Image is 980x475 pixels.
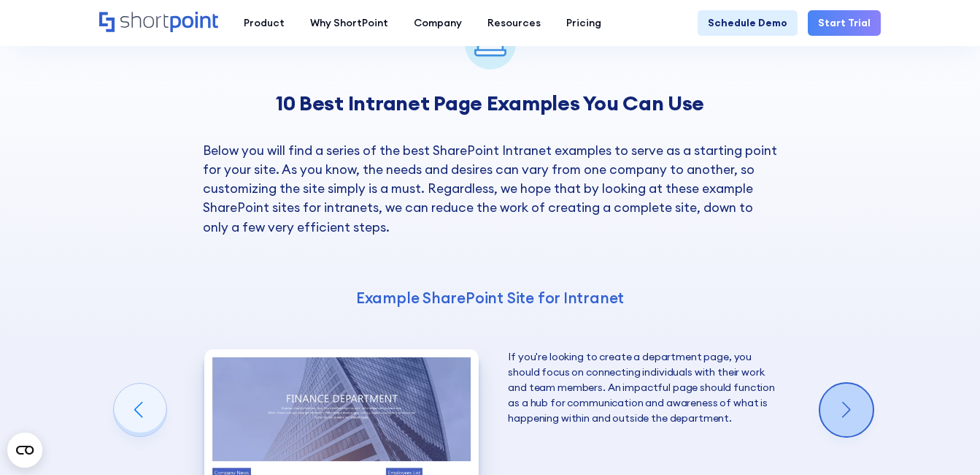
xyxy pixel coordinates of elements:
[820,384,873,436] div: Next slide
[487,15,541,31] div: Resources
[401,10,474,36] a: Company
[7,433,42,468] button: Open CMP widget
[508,349,782,426] p: If you're looking to create a department page, you should focus on connecting individuals with th...
[907,405,980,475] iframe: Chat Widget
[566,15,601,31] div: Pricing
[553,10,614,36] a: Pricing
[276,90,704,116] strong: 10 Best Intranet Page Examples You Can Use
[99,12,218,34] a: Home
[698,10,798,36] a: Schedule Demo
[474,10,553,36] a: Resources
[310,15,388,31] div: Why ShortPoint
[244,15,285,31] div: Product
[297,10,401,36] a: Why ShortPoint
[203,141,778,237] p: Below you will find a series of the best SharePoint Intranet examples to serve as a starting poin...
[808,10,881,36] a: Start Trial
[414,15,462,31] div: Company
[203,288,778,308] h4: Example SharePoint Site for Intranet
[114,384,166,436] div: Previous slide
[231,10,297,36] a: Product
